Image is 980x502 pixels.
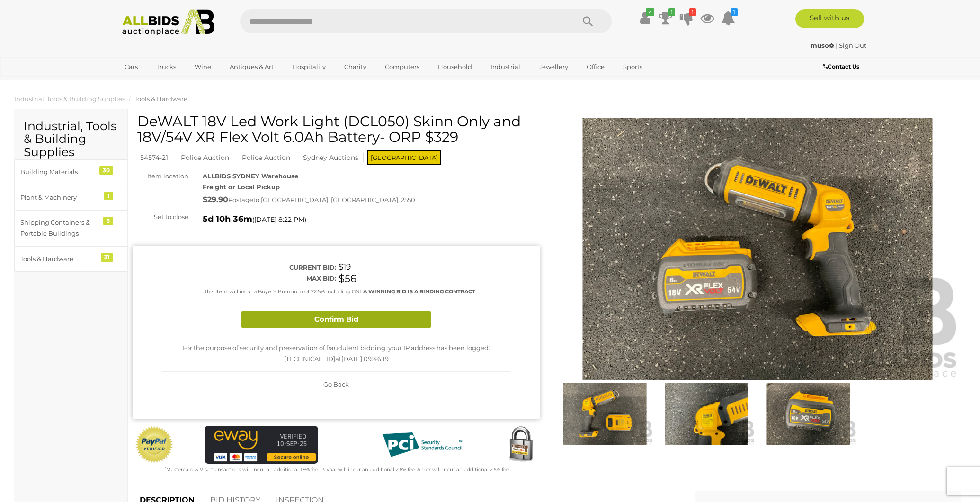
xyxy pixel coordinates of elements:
[646,8,654,16] i: ✔
[237,154,295,161] a: Police Auction
[150,59,182,75] a: Trucks
[823,63,859,70] b: Contact Us
[117,9,220,35] img: Allbids.com.au
[162,335,510,372] div: For the purpose of security and preservation of fraudulent bidding, your IP address has been logg...
[659,9,673,26] a: 1
[375,426,470,464] img: PCI DSS compliant
[14,247,127,272] a: Tools & Hardware 31
[205,426,318,464] img: eWAY Payment Gateway
[298,153,364,162] mark: Sydney Auctions
[556,383,653,445] img: DeWALT 18V Led Work Light (DCL050) Skinn Only and 18V/54V XR Flex Volt 6.0Ah Battery- ORP $329
[341,355,389,362] span: [DATE] 09:46:19
[14,185,127,210] a: Plant & Machinery 1
[580,59,611,75] a: Office
[24,120,118,159] h2: Industrial, Tools & Building Supplies
[188,59,217,75] a: Wine
[134,95,187,103] a: Tools & Hardware
[836,42,837,49] span: |
[20,254,98,264] div: Tools & Hardware
[554,118,961,380] img: DeWALT 18V Led Work Light (DCL050) Skinn Only and 18V/54V XR Flex Volt 6.0Ah Battery- ORP $329
[658,383,755,445] img: DeWALT 18V Led Work Light (DCL050) Skinn Only and 18V/54V XR Flex Volt 6.0Ah Battery- ORP $329
[823,62,862,72] a: Contact Us
[254,215,304,224] span: [DATE] 8:22 PM
[795,9,864,28] a: Sell with us
[502,426,540,464] img: Secured by Rapid SSL
[338,59,373,75] a: Charity
[252,216,306,223] span: ( )
[668,8,675,16] i: 1
[203,193,540,207] div: Postage
[20,167,98,177] div: Building Materials
[432,59,478,75] a: Household
[118,59,144,75] a: Cars
[125,171,196,182] div: Item location
[638,9,652,26] a: ✔
[14,210,127,247] a: Shipping Containers & Portable Buildings 3
[284,355,335,362] span: [TECHNICAL_ID]
[379,59,426,75] a: Computers
[135,426,174,464] img: Official PayPal Seal
[14,159,127,185] a: Building Materials 30
[137,114,537,145] h1: DeWALT 18V Led Work Light (DCL050) Skinn Only and 18V/54V XR Flex Volt 6.0Ah Battery- ORP $329
[176,154,234,161] a: Police Auction
[367,150,441,165] span: [GEOGRAPHIC_DATA]
[484,59,526,75] a: Industrial
[237,153,295,162] mark: Police Auction
[135,154,173,161] a: 54574-21
[20,192,98,203] div: Plant & Machinery
[14,95,125,103] a: Industrial, Tools & Building Supplies
[286,59,332,75] a: Hospitality
[118,75,198,90] a: [GEOGRAPHIC_DATA]
[811,42,834,49] strong: muso
[564,9,612,33] button: Search
[298,154,364,161] a: Sydney Auctions
[811,42,836,49] a: muso
[760,383,857,445] img: DeWALT 18V Led Work Light (DCL050) Skinn Only and 18V/54V XR Flex Volt 6.0Ah Battery- ORP $329
[101,253,113,262] div: 31
[20,217,98,239] div: Shipping Containers & Portable Buildings
[203,214,252,224] strong: 5d 10h 36m
[204,288,475,295] small: This Item will incur a Buyer's Premium of 22.5% including GST.
[689,8,696,16] i: 1
[679,9,694,26] a: 1
[203,172,298,180] strong: ALLBIDS SYDNEY Warehouse
[253,196,415,203] span: to [GEOGRAPHIC_DATA], [GEOGRAPHIC_DATA], 2550
[241,311,431,328] button: Confirm Bid
[721,9,735,26] a: 1
[165,467,510,473] small: Mastercard & Visa transactions will incur an additional 1.9% fee. Paypal will incur an additional...
[731,8,738,16] i: 1
[617,59,649,75] a: Sports
[323,380,349,388] span: Go Back
[162,262,336,273] div: Current bid:
[363,288,475,295] b: A WINNING BID IS A BINDING CONTRACT
[104,192,113,200] div: 1
[533,59,574,75] a: Jewellery
[203,195,228,204] strong: $29.90
[339,262,351,272] span: $19
[125,211,196,222] div: Set to close
[223,59,280,75] a: Antiques & Art
[103,217,113,225] div: 3
[839,42,866,49] a: Sign Out
[203,183,280,191] strong: Freight or Local Pickup
[162,273,336,284] div: Max bid:
[99,166,113,175] div: 30
[339,273,356,284] span: $56
[135,153,173,162] mark: 54574-21
[176,153,234,162] mark: Police Auction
